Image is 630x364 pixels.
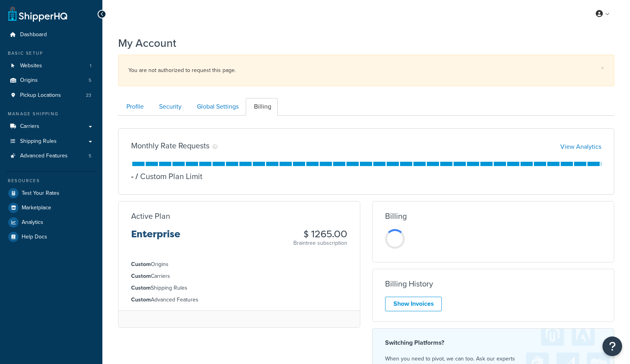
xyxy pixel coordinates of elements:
[131,272,151,280] strong: Custom
[20,123,39,130] span: Carriers
[189,98,245,116] a: Global Settings
[22,234,47,240] span: Help Docs
[6,59,96,73] li: Websites
[20,77,38,84] span: Origins
[6,88,96,103] li: Pickup Locations
[6,134,96,149] a: Shipping Rules
[20,92,61,99] span: Pickup Locations
[131,284,347,292] li: Shipping Rules
[20,31,47,38] span: Dashboard
[131,296,151,304] strong: Custom
[602,336,622,356] button: Open Resource Center
[6,50,96,57] div: Basic Setup
[131,284,151,292] strong: Custom
[20,153,68,159] span: Advanced Features
[131,296,347,304] li: Advanced Features
[6,73,96,88] a: Origins 5
[151,98,188,116] a: Security
[385,279,433,288] h3: Billing History
[560,142,601,151] a: View Analytics
[6,201,96,215] a: Marketplace
[6,177,96,184] div: Resources
[293,229,347,239] h3: $ 1265.00
[118,98,150,116] a: Profile
[385,338,601,347] h4: Switching Platforms?
[131,260,347,269] li: Origins
[131,272,347,281] li: Carriers
[6,73,96,88] li: Origins
[135,170,138,182] span: /
[133,171,202,182] p: Custom Plan Limit
[20,63,42,69] span: Websites
[6,149,96,163] li: Advanced Features
[22,205,51,211] span: Marketplace
[6,215,96,229] a: Analytics
[131,171,133,182] p: -
[131,212,170,220] h3: Active Plan
[90,63,91,69] span: 1
[6,88,96,103] a: Pickup Locations 23
[6,186,96,200] a: Test Your Rates
[6,230,96,244] a: Help Docs
[246,98,278,116] a: Billing
[131,229,180,246] h3: Enterprise
[6,28,96,42] a: Dashboard
[131,260,151,268] strong: Custom
[22,219,43,226] span: Analytics
[385,212,407,220] h3: Billing
[86,92,91,99] span: 23
[118,35,176,51] h1: My Account
[89,153,91,159] span: 5
[22,190,59,197] span: Test Your Rates
[131,141,209,150] h3: Monthly Rate Requests
[6,111,96,117] div: Manage Shipping
[6,149,96,163] a: Advanced Features 5
[8,6,67,22] a: ShipperHQ Home
[293,239,347,247] p: Braintree subscription
[89,77,91,84] span: 5
[601,65,604,71] a: ×
[6,59,96,73] a: Websites 1
[385,297,442,311] a: Show Invoices
[6,119,96,134] a: Carriers
[128,65,604,76] div: You are not authorized to request this page.
[20,138,57,145] span: Shipping Rules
